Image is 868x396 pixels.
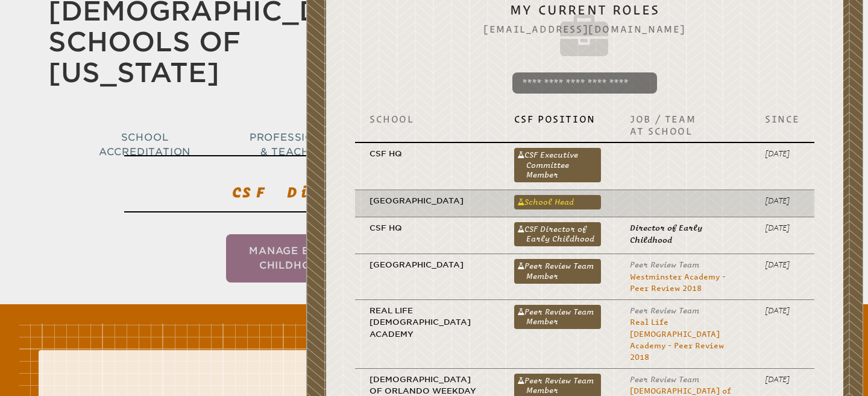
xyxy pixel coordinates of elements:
p: [DATE] [765,259,800,270]
p: CSF HQ [370,222,485,234]
span: Peer Review Team [630,306,699,315]
a: Westminster Academy - Peer Review 2018 [630,272,726,293]
a: Peer Review Team Member [514,305,602,329]
h2: My Current Roles [345,2,824,63]
p: CSF HQ [370,148,485,159]
a: Real Life [DEMOGRAPHIC_DATA] Academy - Peer Review 2018 [630,318,724,362]
a: CSF Executive Committee Member [514,148,602,182]
p: Job / Team at School [630,113,736,137]
a: School Head [514,195,602,209]
p: [DATE] [765,374,800,385]
p: [DATE] [765,148,800,159]
span: Peer Review Team [630,375,699,384]
span: School Accreditation [99,132,190,158]
p: Real Life [DEMOGRAPHIC_DATA] Academy [370,305,485,340]
li: Manage Early Childhood [226,234,361,283]
span: Peer Review Team [630,260,699,269]
p: [DATE] [765,305,800,316]
span: CSF Director of Early Childhood [232,184,637,200]
span: Professional Development & Teacher Certification [250,132,426,158]
p: [DATE] [765,222,800,234]
p: [DATE] [765,195,800,206]
p: Director of Early Childhood [630,222,736,246]
p: CSF Position [514,113,602,125]
a: Peer Review Team Member [514,259,602,283]
p: Since [765,113,800,125]
p: School [370,113,485,125]
a: CSF Director of Early Childhood [514,222,602,246]
p: [GEOGRAPHIC_DATA] [370,259,485,270]
p: [GEOGRAPHIC_DATA] [370,195,485,206]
